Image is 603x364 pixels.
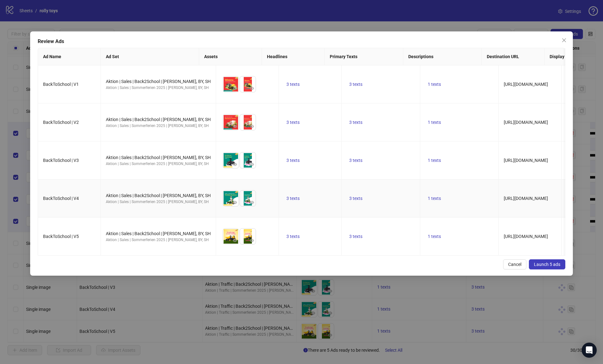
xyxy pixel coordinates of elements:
[562,38,567,43] span: close
[325,48,403,65] th: Primary Texts
[250,124,254,129] span: eye
[403,48,482,65] th: Descriptions
[428,120,441,125] span: 1 texts
[286,120,300,125] span: 3 texts
[240,76,256,92] img: Asset 2
[106,237,211,243] div: Aktion | Sales | Sommerferien 2025 | [PERSON_NAME], BY, SH
[428,234,441,239] span: 1 texts
[240,229,256,244] img: Asset 2
[43,82,79,87] span: BackToSchool | V1
[349,82,362,87] span: 3 texts
[286,82,300,87] span: 3 texts
[223,229,239,244] img: Asset 1
[482,48,545,65] th: Destination URL
[231,161,239,168] button: Preview
[250,238,254,243] span: eye
[223,190,239,206] img: Asset 1
[425,195,443,202] button: 1 texts
[106,116,211,123] div: Aktion | Sales | Back2School | [PERSON_NAME], BY, SH
[428,196,441,201] span: 1 texts
[349,158,362,163] span: 3 texts
[231,123,239,130] button: Preview
[43,120,79,125] span: BackToSchool | V2
[248,123,256,130] button: Preview
[233,162,237,167] span: eye
[199,48,262,65] th: Assets
[347,195,365,202] button: 3 texts
[106,161,211,167] div: Aktion | Sales | Sommerferien 2025 | [PERSON_NAME], BY, SH
[248,161,256,168] button: Preview
[223,114,239,130] img: Asset 1
[231,85,239,92] button: Preview
[240,190,256,206] img: Asset 2
[284,233,302,240] button: 3 texts
[504,196,548,201] span: [URL][DOMAIN_NAME]
[233,200,237,205] span: eye
[43,234,79,239] span: BackToSchool | V5
[504,120,548,125] span: [URL][DOMAIN_NAME]
[425,157,443,164] button: 1 texts
[43,158,79,163] span: BackToSchool | V3
[106,230,211,237] div: Aktion | Sales | Back2School | [PERSON_NAME], BY, SH
[425,80,443,88] button: 1 texts
[248,199,256,206] button: Preview
[106,85,211,91] div: Aktion | Sales | Sommerferien 2025 | [PERSON_NAME], BY, SH
[262,48,325,65] th: Headlines
[223,76,239,92] img: Asset 1
[347,80,365,88] button: 3 texts
[428,158,441,163] span: 1 texts
[503,259,526,269] button: Cancel
[106,78,211,85] div: Aktion | Sales | Back2School | [PERSON_NAME], BY, SH
[250,162,254,167] span: eye
[248,85,256,92] button: Preview
[529,259,565,269] button: Launch 5 ads
[284,119,302,126] button: 3 texts
[43,196,79,201] span: BackToSchool | V4
[286,196,300,201] span: 3 texts
[233,86,237,91] span: eye
[223,152,239,168] img: Asset 1
[504,158,548,163] span: [URL][DOMAIN_NAME]
[504,234,548,239] span: [URL][DOMAIN_NAME]
[38,38,565,45] div: Review Ads
[559,35,569,45] button: Close
[240,114,256,130] img: Asset 2
[504,82,548,87] span: [URL][DOMAIN_NAME]
[284,157,302,164] button: 3 texts
[248,237,256,244] button: Preview
[534,262,560,267] span: Launch 5 ads
[240,152,256,168] img: Asset 2
[233,124,237,129] span: eye
[284,80,302,88] button: 3 texts
[349,120,362,125] span: 3 texts
[349,234,362,239] span: 3 texts
[38,48,101,65] th: Ad Name
[106,192,211,199] div: Aktion | Sales | Back2School | [PERSON_NAME], BY, SH
[425,119,443,126] button: 1 texts
[508,262,521,267] span: Cancel
[106,199,211,205] div: Aktion | Sales | Sommerferien 2025 | [PERSON_NAME], BY, SH
[347,157,365,164] button: 3 texts
[250,86,254,91] span: eye
[349,196,362,201] span: 3 texts
[582,343,597,358] div: Open Intercom Messenger
[286,234,300,239] span: 3 texts
[231,237,239,244] button: Preview
[284,195,302,202] button: 3 texts
[233,238,237,243] span: eye
[106,123,211,129] div: Aktion | Sales | Sommerferien 2025 | [PERSON_NAME], BY, SH
[231,199,239,206] button: Preview
[250,200,254,205] span: eye
[106,154,211,161] div: Aktion | Sales | Back2School | [PERSON_NAME], BY, SH
[347,119,365,126] button: 3 texts
[428,82,441,87] span: 1 texts
[347,233,365,240] button: 3 texts
[286,158,300,163] span: 3 texts
[425,233,443,240] button: 1 texts
[101,48,199,65] th: Ad Set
